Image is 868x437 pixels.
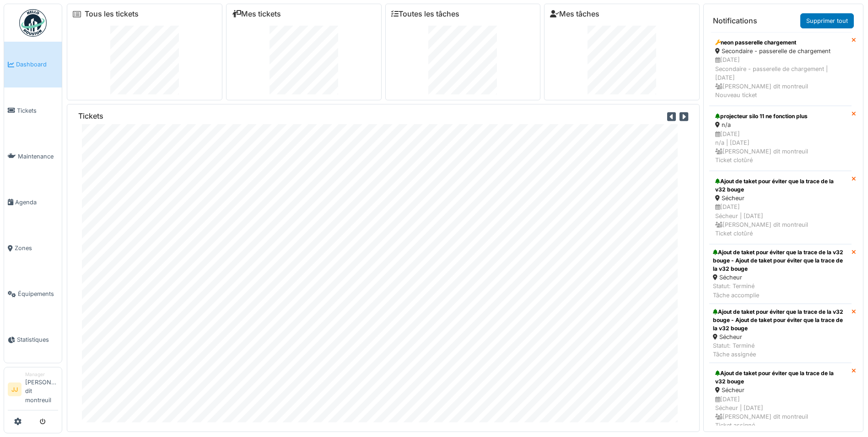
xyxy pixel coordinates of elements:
li: JJ [8,382,22,396]
h6: Tickets [78,112,103,120]
div: Statut: Terminé Tâche assignée [713,341,848,359]
div: Ajout de taket pour éviter que la trace de la v32 bouge [715,369,846,386]
a: Agenda [4,179,62,225]
span: Tickets [17,106,58,115]
div: n/a [715,120,846,129]
div: Ajout de taket pour éviter que la trace de la v32 bouge - Ajout de taket pour éviter que la trace... [713,308,848,333]
span: Équipements [18,290,58,298]
div: Secondaire - passerelle de chargement [715,47,846,55]
a: neon passerelle chargement Secondaire - passerelle de chargement [DATE]Secondaire - passerelle de... [709,32,852,106]
span: Dashboard [16,60,58,69]
div: projecteur silo 11 ne fonction plus [715,112,846,120]
a: Zones [4,225,62,271]
a: Toutes les tâches [391,10,459,18]
img: Badge_color-CXgf-gQk.svg [19,9,47,37]
div: [DATE] Secondaire - passerelle de chargement | [DATE] [PERSON_NAME] dit montreuil Nouveau ticket [715,55,846,99]
div: Statut: Terminé Tâche accomplie [713,282,848,299]
li: [PERSON_NAME] dit montreuil [25,371,58,408]
a: Équipements [4,271,62,317]
a: Tickets [4,87,62,133]
a: Ajout de taket pour éviter que la trace de la v32 bouge Sécheur [DATE]Sécheur | [DATE] [PERSON_NA... [709,171,852,244]
div: Manager [25,371,58,378]
div: Sécheur [713,273,848,282]
a: Mes tâches [550,10,599,18]
div: Ajout de taket pour éviter que la trace de la v32 bouge - Ajout de taket pour éviter que la trace... [713,248,848,273]
span: Zones [15,244,58,252]
a: Maintenance [4,133,62,179]
a: Ajout de taket pour éviter que la trace de la v32 bouge Sécheur [DATE]Sécheur | [DATE] [PERSON_NA... [709,363,852,436]
div: neon passerelle chargement [715,38,846,47]
div: [DATE] Sécheur | [DATE] [PERSON_NAME] dit montreuil Ticket clotûré [715,202,846,238]
div: [DATE] Sécheur | [DATE] [PERSON_NAME] dit montreuil Ticket assigné [715,395,846,430]
a: Dashboard [4,42,62,87]
a: Supprimer tout [800,13,854,28]
a: Statistiques [4,317,62,363]
a: Mes tickets [232,10,281,18]
a: JJ Manager[PERSON_NAME] dit montreuil [8,371,58,410]
div: Ajout de taket pour éviter que la trace de la v32 bouge [715,177,846,194]
div: [DATE] n/a | [DATE] [PERSON_NAME] dit montreuil Ticket clotûré [715,130,846,165]
h6: Notifications [713,16,757,25]
a: Ajout de taket pour éviter que la trace de la v32 bouge - Ajout de taket pour éviter que la trace... [709,244,852,304]
span: Maintenance [18,152,58,161]
a: Ajout de taket pour éviter que la trace de la v32 bouge - Ajout de taket pour éviter que la trace... [709,304,852,363]
div: Sécheur [715,386,846,394]
a: Tous les tickets [85,10,139,18]
div: Sécheur [713,333,848,341]
a: projecteur silo 11 ne fonction plus n/a [DATE]n/a | [DATE] [PERSON_NAME] dit montreuilTicket clotûré [709,106,852,171]
div: Sécheur [715,194,846,202]
span: Statistiques [17,335,58,344]
span: Agenda [15,198,58,207]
